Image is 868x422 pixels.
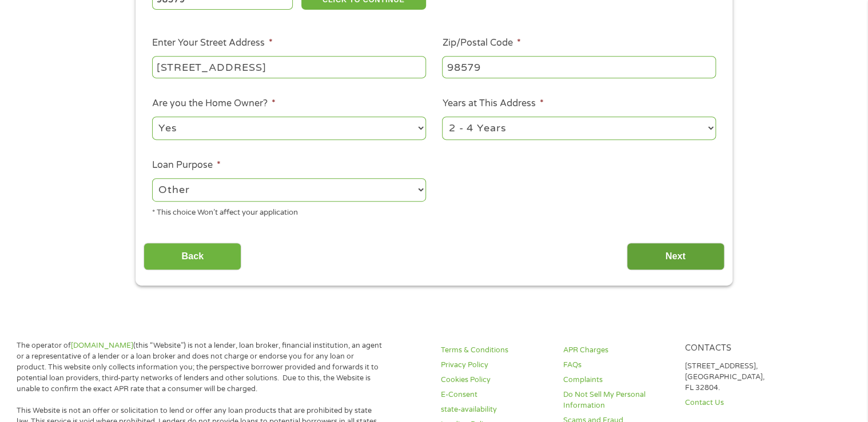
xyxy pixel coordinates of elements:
[152,203,426,219] div: * This choice Won’t affect your application
[441,389,549,400] a: E-Consent
[152,56,426,78] input: 1 Main Street
[152,159,221,171] label: Loan Purpose
[71,341,133,350] a: [DOMAIN_NAME]
[563,360,671,371] a: FAQs
[144,243,241,271] input: Back
[685,343,793,354] h4: Contacts
[442,37,520,49] label: Zip/Postal Code
[441,345,549,356] a: Terms & Conditions
[563,375,671,385] a: Complaints
[442,98,543,110] label: Years at This Address
[563,345,671,356] a: APR Charges
[441,360,549,371] a: Privacy Policy
[17,340,383,394] p: The operator of (this “Website”) is not a lender, loan broker, financial institution, an agent or...
[685,361,793,393] p: [STREET_ADDRESS], [GEOGRAPHIC_DATA], FL 32804.
[685,397,793,408] a: Contact Us
[441,404,549,415] a: state-availability
[563,389,671,411] a: Do Not Sell My Personal Information
[152,37,273,49] label: Enter Your Street Address
[152,98,276,110] label: Are you the Home Owner?
[627,243,724,271] input: Next
[441,375,549,385] a: Cookies Policy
